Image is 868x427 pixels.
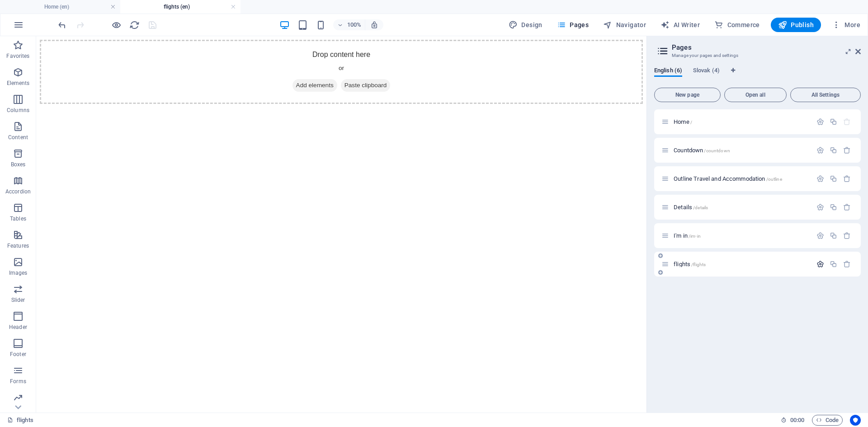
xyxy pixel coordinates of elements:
[711,18,764,32] button: Commerce
[843,146,851,154] div: Remove
[704,148,730,153] span: /countdown
[657,18,703,32] button: AI Writer
[714,20,760,29] span: Commerce
[553,18,592,32] button: Pages
[509,20,542,29] span: Design
[830,232,837,239] div: Duplicate
[690,120,692,125] span: /
[766,177,782,182] span: /outline
[843,260,851,268] div: Remove
[11,296,25,304] p: Slider
[8,134,28,141] p: Content
[557,20,589,29] span: Pages
[816,146,824,154] div: Settings
[832,20,860,29] span: More
[120,2,241,12] h4: flights (en)
[10,351,26,358] p: Footer
[674,175,782,182] span: Click to open page
[812,415,843,426] button: Code
[830,260,837,268] div: Duplicate
[347,19,361,30] h6: 100%
[9,324,27,331] p: Header
[693,205,708,210] span: /details
[660,20,700,29] span: AI Writer
[778,20,814,29] span: Publish
[5,188,31,195] p: Accordion
[790,88,861,102] button: All Settings
[781,415,805,426] h6: Session time
[654,67,861,84] div: Language Tabs
[674,204,708,211] span: Click to open page
[674,118,692,125] span: Click to open page
[654,88,721,102] button: New page
[57,20,67,30] i: Undo: Change pages (Ctrl+Z)
[57,19,67,30] button: undo
[674,261,706,267] span: Click to open page
[671,176,812,182] div: Outline Travel and Accommodation/outline
[10,378,26,385] p: Forms
[830,118,837,126] div: Duplicate
[7,107,29,114] p: Columns
[691,262,706,267] span: /flights
[505,18,546,32] div: Design (Ctrl+Alt+Y)
[850,415,861,426] button: Usercentrics
[671,119,812,125] div: Home/
[843,203,851,211] div: Remove
[830,175,837,183] div: Duplicate
[794,92,857,98] span: All Settings
[816,260,824,268] div: Settings
[7,80,30,87] p: Elements
[9,269,28,277] p: Images
[790,415,804,426] span: 00 00
[256,43,301,56] span: Add elements
[671,261,812,267] div: flights/flights
[658,92,717,98] span: New page
[828,18,864,32] button: More
[671,233,812,239] div: I'm in/im-in
[11,161,26,168] p: Boxes
[671,204,812,210] div: Details/details
[797,417,798,423] span: :
[674,147,730,154] span: Click to open page
[724,88,787,102] button: Open all
[843,175,851,183] div: Remove
[111,19,122,30] button: Click here to leave preview mode and continue editing
[7,415,33,426] a: Click to cancel selection. Double-click to open Pages
[6,52,29,60] p: Favorites
[671,147,812,153] div: Countdown/countdown
[654,65,682,78] span: English (6)
[129,19,140,30] button: reload
[816,175,824,183] div: Settings
[333,19,365,30] button: 100%
[672,52,843,60] h3: Manage your pages and settings
[674,232,701,239] span: Click to open page
[4,4,607,68] div: Drop content here
[693,65,720,78] span: Slovak (4)
[830,203,837,211] div: Duplicate
[370,21,378,29] i: On resize automatically adjust zoom level to fit chosen device.
[816,203,824,211] div: Settings
[728,92,783,98] span: Open all
[843,118,851,126] div: The startpage cannot be deleted
[816,415,839,426] span: Code
[816,118,824,126] div: Settings
[7,242,29,249] p: Features
[10,215,26,222] p: Tables
[129,20,140,30] i: Reload page
[305,43,354,56] span: Paste clipboard
[830,146,837,154] div: Duplicate
[672,43,861,52] h2: Pages
[603,20,646,29] span: Navigator
[599,18,650,32] button: Navigator
[843,232,851,239] div: Remove
[771,18,821,32] button: Publish
[689,234,701,239] span: /im-in
[505,18,546,32] button: Design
